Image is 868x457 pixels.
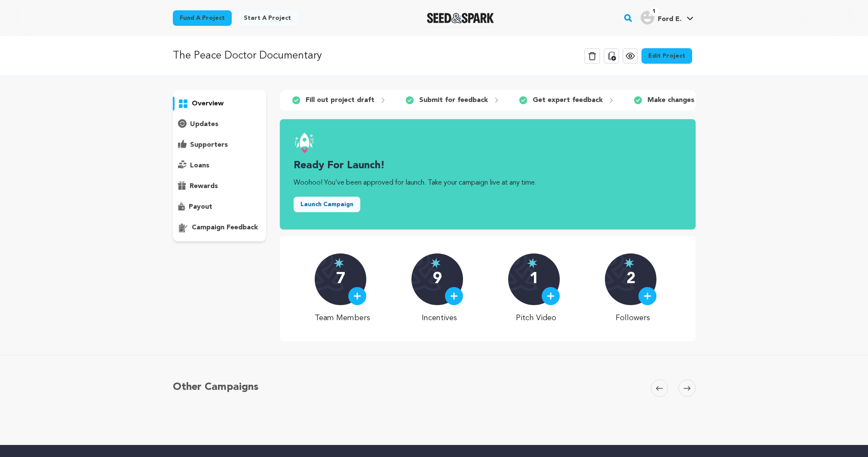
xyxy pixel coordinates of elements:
span: Ford E.'s Profile [639,9,695,27]
p: payout [189,202,212,212]
img: Seed&Spark Logo Dark Mode [427,13,494,23]
img: user.png [641,11,654,25]
span: 1 [649,7,659,16]
p: 1 [530,271,539,288]
p: Followers [605,312,660,324]
button: overview [173,97,267,111]
p: campaign feedback [192,222,258,233]
p: Get expert feedback [533,95,603,105]
p: 9 [433,271,442,288]
p: Submit for feedback [419,95,488,105]
p: The Peace Doctor Documentary [173,48,322,64]
p: 2 [626,271,635,288]
a: Fund a project [173,10,232,26]
button: loans [173,159,267,173]
div: Ford E.'s Profile [641,11,681,25]
img: plus.svg [450,292,458,300]
img: launch.svg [294,133,314,154]
span: Ford E. [658,16,681,23]
button: Launch Campaign [294,197,360,212]
a: Ford E.'s Profile [639,9,695,25]
button: updates [173,117,267,131]
p: overview [192,99,224,109]
p: Pitch Video [508,312,564,324]
button: rewards [173,179,267,193]
img: plus.svg [353,292,361,300]
p: supporters [190,140,228,150]
h3: Ready for launch! [294,159,681,173]
a: Start a project [237,10,298,26]
p: loans [190,161,209,171]
h5: Other Campaigns [173,380,258,395]
p: Team Members [315,312,370,324]
a: Edit Project [641,48,692,64]
p: updates [190,119,218,130]
p: Fill out project draft [306,95,374,105]
button: supporters [173,138,267,152]
a: Seed&Spark Homepage [427,13,494,23]
button: payout [173,200,267,214]
button: campaign feedback [173,221,267,235]
img: plus.svg [547,292,555,300]
p: rewards [190,181,218,191]
p: Make changes [647,95,694,105]
p: Woohoo! You’ve been approved for launch. Take your campaign live at any time. [294,178,681,188]
p: Incentives [411,312,467,324]
p: 7 [336,271,345,288]
img: plus.svg [644,292,651,300]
